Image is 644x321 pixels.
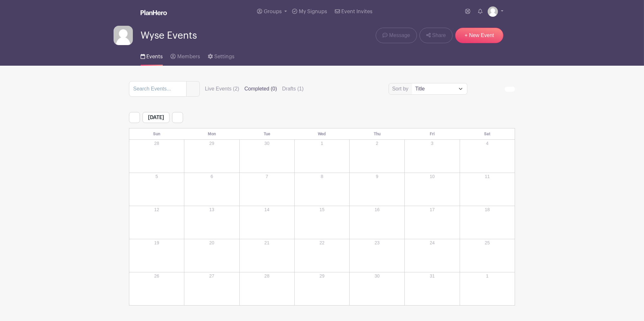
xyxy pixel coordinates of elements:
[129,128,184,140] th: Sun
[239,128,294,140] th: Tue
[185,206,239,213] p: 13
[405,173,459,180] p: 10
[185,240,239,246] p: 20
[214,54,235,59] span: Settings
[130,240,184,246] p: 19
[264,9,282,14] span: Groups
[460,273,514,279] p: 1
[141,30,197,41] span: Wyse Events
[389,32,410,39] span: Message
[240,173,294,180] p: 7
[146,54,163,59] span: Events
[240,206,294,213] p: 14
[184,128,239,140] th: Mon
[350,206,404,213] p: 16
[240,240,294,246] p: 21
[460,128,515,140] th: Sat
[185,140,239,147] p: 29
[432,32,446,39] span: Share
[405,206,459,213] p: 17
[350,273,404,279] p: 30
[205,85,309,93] div: filters
[299,9,327,14] span: My Signups
[460,173,514,180] p: 11
[460,240,514,246] p: 25
[130,140,184,147] p: 28
[392,85,410,93] label: Sort by
[405,140,459,147] p: 3
[143,112,170,123] span: [DATE]
[294,128,349,140] th: Wed
[282,85,304,93] label: Drafts (1)
[185,173,239,180] p: 6
[205,85,239,93] label: Live Events (2)
[295,273,349,279] p: 29
[141,45,163,66] a: Events
[350,240,404,246] p: 23
[295,140,349,147] p: 1
[129,81,187,97] input: Search Events...
[208,45,235,66] a: Settings
[460,140,514,147] p: 4
[405,128,460,140] th: Fri
[177,54,200,59] span: Members
[405,273,459,279] p: 31
[244,85,277,93] label: Completed (0)
[295,206,349,213] p: 15
[350,128,405,140] th: Thu
[240,140,294,147] p: 30
[350,140,404,147] p: 2
[130,173,184,180] p: 5
[185,273,239,279] p: 27
[130,273,184,279] p: 26
[419,28,453,43] a: Share
[295,173,349,180] p: 8
[483,87,515,92] div: order and view
[405,240,459,246] p: 24
[460,206,514,213] p: 18
[455,28,503,43] a: + New Event
[488,6,498,17] img: default-ce2991bfa6775e67f084385cd625a349d9dcbb7a52a09fb2fda1e96e2d18dcdb.png
[341,9,373,14] span: Event Invites
[170,45,200,66] a: Members
[130,206,184,213] p: 12
[295,240,349,246] p: 22
[376,28,417,43] a: Message
[114,26,133,45] img: default-ce2991bfa6775e67f084385cd625a349d9dcbb7a52a09fb2fda1e96e2d18dcdb.png
[350,173,404,180] p: 9
[141,10,167,15] img: logo_white-6c42ec7e38ccf1d336a20a19083b03d10ae64f83f12c07503d8b9e83406b4c7d.svg
[240,273,294,279] p: 28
